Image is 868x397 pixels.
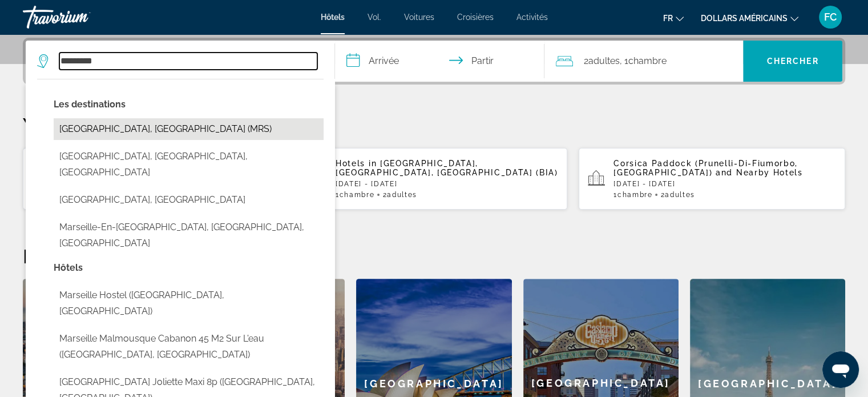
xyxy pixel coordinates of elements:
font: adultes [588,55,619,66]
p: Your Recent Searches [23,113,845,136]
button: Corsica Paddock (Prunelli-Di-Fiumorbo, [GEOGRAPHIC_DATA]) and Nearby Hotels[DATE] - [DATE]1Chambr... [579,147,845,210]
input: Rechercher une destination hôtelière [59,53,317,70]
div: Widget de recherche [26,41,842,82]
button: Recherche [743,41,842,82]
a: Activités [516,13,548,22]
p: [DATE] - [DATE] [336,180,558,188]
span: Corsica Paddock (Prunelli-Di-Fiumorbo, [GEOGRAPHIC_DATA]) [613,159,798,177]
button: Select city: Marseille - Provence Airport, France [54,189,324,211]
button: Sélectionnez la date d'arrivée et de départ [335,41,545,82]
button: Voyageurs : 2 adultes, 0 enfants [544,41,743,82]
font: Chercher [767,57,819,66]
font: , 1 [619,55,628,66]
button: Changer de langue [663,10,684,26]
iframe: Bouton de lancement de la fenêtre de messagerie [822,351,859,388]
a: Vol. [368,13,381,22]
button: Hotels in [GEOGRAPHIC_DATA], [GEOGRAPHIC_DATA], [GEOGRAPHIC_DATA] (CLY)[DATE] - [DATE]1Chambre2Ad... [23,147,289,210]
span: Adultes [387,191,417,199]
button: Menu utilisateur [815,5,845,29]
font: FC [824,11,837,23]
span: 2 [660,191,695,199]
button: Select city: Marseillette, Carcassonne, France [54,146,324,183]
button: Select hotel: Marseille Malmousque Cabanon 45 M2 Sur L'eau (Marseille, FR) [54,328,324,366]
p: City options [54,97,324,113]
font: fr [663,14,673,23]
span: 1 [613,191,652,199]
a: Travorium [23,2,137,32]
a: Hôtels [321,13,345,22]
h2: Destinations en vedette [23,244,845,267]
p: [DATE] - [DATE] [613,180,836,188]
span: 1 [336,191,374,199]
span: Hotels in [336,159,377,168]
button: Select city: Marseille, France (MRS) [54,118,324,140]
button: Select hotel: Marseille hostel (Saint Petersburg, RU) [54,284,324,322]
p: Hotel options [54,260,324,276]
span: [GEOGRAPHIC_DATA], [GEOGRAPHIC_DATA], [GEOGRAPHIC_DATA] (BIA) [336,159,558,177]
a: Voitures [404,13,434,22]
font: 2 [583,55,588,66]
span: Adultes [665,191,695,199]
a: Croisières [457,13,494,22]
button: Hotels in [GEOGRAPHIC_DATA], [GEOGRAPHIC_DATA], [GEOGRAPHIC_DATA] (BIA)[DATE] - [DATE]1Chambre2Ad... [301,147,567,210]
button: Changer de devise [701,10,798,26]
span: Chambre [340,191,375,199]
button: Select city: Marseille-En-Beauvaisis, Oise, France [54,216,324,254]
font: Chambre [628,55,666,66]
span: Chambre [617,191,653,199]
span: and Nearby Hotels [716,168,803,177]
span: 2 [382,191,417,199]
font: dollars américains [701,14,788,23]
